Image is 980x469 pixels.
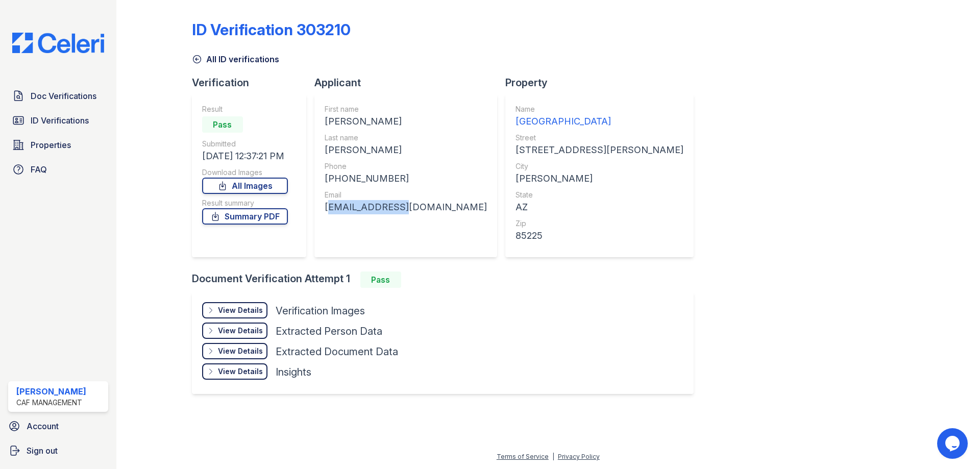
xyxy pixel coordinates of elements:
[202,167,288,178] div: Download Images
[27,420,59,432] span: Account
[325,200,487,214] div: [EMAIL_ADDRESS][DOMAIN_NAME]
[31,90,96,102] span: Doc Verifications
[516,114,683,129] div: [GEOGRAPHIC_DATA]
[8,135,108,155] a: Properties
[8,86,108,106] a: Doc Verifications
[202,104,288,114] div: Result
[202,208,288,225] a: Summary PDF
[276,344,398,359] div: Extracted Document Data
[31,114,89,127] span: ID Verifications
[218,326,263,336] div: View Details
[16,398,86,408] div: CAF Management
[192,20,351,39] div: ID Verification 303210
[31,139,71,151] span: Properties
[276,304,365,318] div: Verification Images
[202,116,243,133] div: Pass
[937,428,970,459] iframe: chat widget
[558,453,600,460] a: Privacy Policy
[192,76,314,90] div: Verification
[516,104,683,114] div: Name
[516,171,683,186] div: [PERSON_NAME]
[325,171,487,186] div: [PHONE_NUMBER]
[202,149,288,163] div: [DATE] 12:37:21 PM
[516,200,683,214] div: AZ
[218,366,263,377] div: View Details
[16,385,86,398] div: [PERSON_NAME]
[4,440,112,461] a: Sign out
[8,110,108,131] a: ID Verifications
[218,305,263,315] div: View Details
[516,143,683,157] div: [STREET_ADDRESS][PERSON_NAME]
[276,324,382,338] div: Extracted Person Data
[8,159,108,180] a: FAQ
[325,114,487,129] div: [PERSON_NAME]
[516,161,683,171] div: City
[325,104,487,114] div: First name
[516,104,683,129] a: Name [GEOGRAPHIC_DATA]
[276,365,311,379] div: Insights
[4,416,112,436] a: Account
[325,161,487,171] div: Phone
[516,229,683,243] div: 85225
[516,133,683,143] div: Street
[31,163,47,176] span: FAQ
[314,76,505,90] div: Applicant
[202,139,288,149] div: Submitted
[202,178,288,194] a: All Images
[192,53,279,65] a: All ID verifications
[516,190,683,200] div: State
[516,218,683,229] div: Zip
[325,133,487,143] div: Last name
[552,453,554,460] div: |
[202,198,288,208] div: Result summary
[497,453,549,460] a: Terms of Service
[325,190,487,200] div: Email
[325,143,487,157] div: [PERSON_NAME]
[360,271,401,288] div: Pass
[27,445,58,457] span: Sign out
[4,33,112,53] img: CE_Logo_Blue-a8612792a0a2168367f1c8372b55b34899dd931a85d93a1a3d3e32e68fde9ad4.png
[218,346,263,356] div: View Details
[505,76,702,90] div: Property
[192,271,702,288] div: Document Verification Attempt 1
